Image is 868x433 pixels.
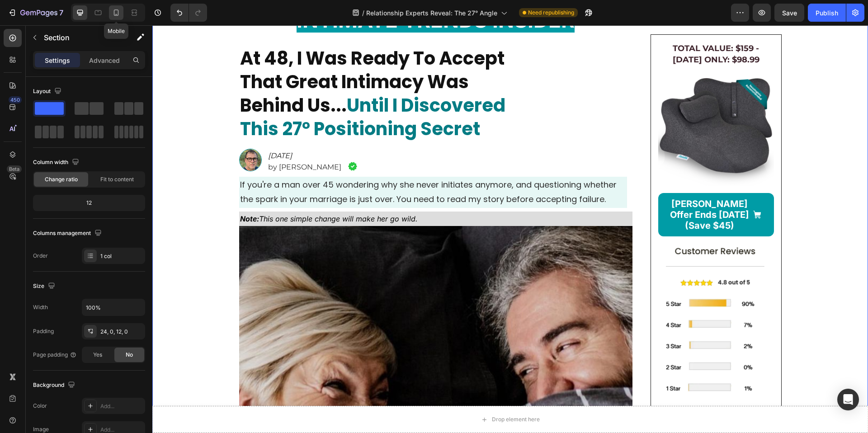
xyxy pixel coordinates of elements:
strong: Offer Ends [DATE] [518,184,597,195]
p: Settings [45,56,70,65]
input: Auto [82,299,145,315]
div: Order [33,252,48,260]
strong: TOTAL VALUE: $159 - [DATE] ONLY: $98.99 [520,18,607,39]
img: gempages_582085952994804568-e468193e-ac7d-4f7e-a125-384ac3a8c6b4.png [506,45,622,160]
button: Publish [808,4,846,22]
strong: Note: [88,189,107,198]
div: Width [33,303,48,311]
span: If you're a man over 45 wondering why she never initiates anymore, and questioning whether the sp... [88,154,464,179]
div: Drop element here [340,391,387,398]
div: Padding [33,327,54,335]
p: Advanced [89,56,120,65]
iframe: Design area [152,25,868,433]
div: Size [33,280,57,292]
span: / [362,8,364,18]
div: Columns management [33,227,104,240]
p: Section [44,32,118,43]
div: 1 col [100,252,143,260]
span: Change ratio [45,175,78,184]
span: No [126,351,133,359]
div: Page padding [33,351,77,359]
a: [PERSON_NAME]Offer Ends [DATE](Save $45) [506,168,622,211]
button: Save [774,4,804,22]
div: Column width [33,156,81,169]
span: Save [782,9,797,17]
strong: [PERSON_NAME] [519,173,595,184]
div: 24, 0, 12, 0 [100,328,143,336]
div: Color [33,402,47,410]
div: Layout [33,85,63,98]
button: 7 [4,4,67,22]
h2: Rich Text Editor. Editing area: main [87,151,475,183]
span: Relationship Experts Reveal: The 27° Angle [366,8,497,18]
span: Need republishing [528,9,574,17]
div: Background [33,379,77,391]
span: Yes [93,351,102,359]
div: Undo/Redo [170,4,207,22]
i: This one simple change will make her go wild. [88,189,265,198]
div: 450 [9,96,22,104]
div: Open Intercom Messenger [837,389,859,410]
div: 12 [35,197,143,209]
div: Rich Text Editor. Editing area: main [87,186,480,201]
p: ⁠⁠⁠⁠⁠⁠⁠ [88,152,474,182]
div: Beta [7,165,22,173]
div: Add... [100,402,143,410]
span: Fit to content [100,175,134,184]
strong: (Save $45) [533,195,582,206]
img: gempages_582085952994804568-1462e60a-8eb9-426b-98b7-809a46479140.png [195,136,205,146]
p: 7 [59,7,63,18]
div: Publish [816,8,838,18]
